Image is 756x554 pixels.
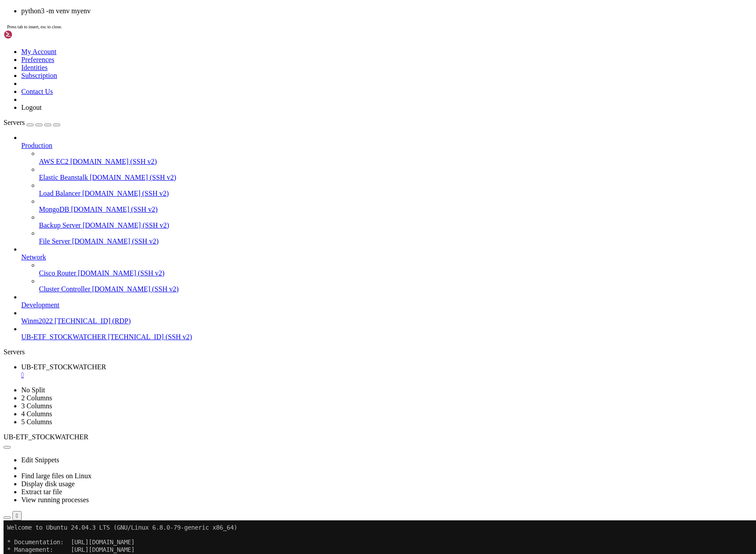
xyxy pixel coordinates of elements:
li: Production [21,134,752,245]
x-row: * Documentation: [URL][DOMAIN_NAME] [4,18,640,26]
span: Servers [4,119,25,126]
span: AWS EC2 [39,158,69,165]
li: Backup Server [DOMAIN_NAME] (SSH v2) [39,213,752,229]
x-row: Usage of /: 19.8% of 76.45GB [4,70,640,77]
li: Cluster Controller [DOMAIN_NAME] (SSH v2) [39,277,752,293]
span: ~/asx-scanner2.0 [74,247,131,254]
span: UB-ETF_STOCKWATCHER [21,363,106,371]
x-row: * Management: [URL][DOMAIN_NAME] [4,26,640,33]
a: No Split [21,386,45,394]
x-row: System load: 0.0 [4,62,640,70]
a: 3 Columns [21,402,52,410]
span: File Server [39,237,70,245]
li: UB-ETF_STOCKWATCHER [TECHNICAL_ID] (SSH v2) [21,325,752,341]
x-row: Processes: 142 [4,92,640,100]
a: Cluster Controller [DOMAIN_NAME] (SSH v2) [39,285,752,293]
li: Elastic Beanstalk [DOMAIN_NAME] (SSH v2) [39,166,752,182]
li: Cisco Router [DOMAIN_NAME] (SSH v2) [39,261,752,277]
li: MongoDB [DOMAIN_NAME] (SSH v2) [39,198,752,213]
span: ubuntu@vps-d35ccc65 [4,247,71,254]
a: Servers [4,119,60,126]
span: [DOMAIN_NAME] (SSH v2) [92,285,179,293]
a: Cisco Router [DOMAIN_NAME] (SSH v2) [39,269,752,277]
a: Identities [21,64,48,71]
a: Contact Us [21,88,53,95]
a: 4 Columns [21,410,52,418]
x-row: Expanded Security Maintenance for Applications is not enabled. [4,166,640,173]
span: ubuntu@vps-d35ccc65 [4,239,71,246]
a: Elastic Beanstalk [DOMAIN_NAME] (SSH v2) [39,174,752,182]
a: Preferences [21,56,54,63]
x-row: : $ python3 [4,247,640,254]
span: [TECHNICAL_ID] (RDP) [54,317,131,325]
span: Press tab to insert, esc to close. [7,24,62,29]
div:  [16,512,18,519]
li: Development [21,293,752,309]
a: UB-ETF_STOCKWATCHER [21,363,752,379]
a: My Account [21,48,57,55]
div: Servers [4,348,752,356]
a: Find large files on Linux [21,472,92,480]
x-row: Users logged in: 0 [4,99,640,107]
x-row: : $ cd asx-scanner2.0 [4,239,640,247]
span: UB-ETF_STOCKWATCHER [21,333,106,341]
span: [DOMAIN_NAME] (SSH v2) [70,158,157,165]
a: Backup Server [DOMAIN_NAME] (SSH v2) [39,221,752,229]
a: UB-ETF_STOCKWATCHER [TECHNICAL_ID] (SSH v2) [21,333,752,341]
span: UB-ETF_STOCKWATCHER [4,433,89,441]
x-row: [URL][DOMAIN_NAME] [4,151,640,159]
a: Logout [21,104,42,111]
li: python3 -m venv myenv [21,7,752,15]
li: Network [21,245,752,293]
span: [DOMAIN_NAME] (SSH v2) [90,174,177,181]
a: Extract tar file [21,488,62,496]
a: 2 Columns [21,394,52,402]
x-row: See [URL][DOMAIN_NAME] or run: sudo pro status [4,210,640,217]
a: MongoDB [DOMAIN_NAME] (SSH v2) [39,205,752,213]
a: Subscription [21,72,57,79]
span: Winm2022 [21,317,53,325]
span: Load Balancer [39,190,81,197]
span: Production [21,142,52,149]
span: Cluster Controller [39,285,90,293]
li: Load Balancer [DOMAIN_NAME] (SSH v2) [39,182,752,198]
x-row: * Strictly confined Kubernetes makes edge and IoT secure. Learn how MicroK8s [4,129,640,136]
span: MongoDB [39,205,69,213]
x-row: Welcome to Ubuntu 24.04.3 LTS (GNU/Linux 6.8.0-79-generic x86_64) [4,4,640,11]
span: [TECHNICAL_ID] (SSH v2) [108,333,192,341]
span: Elastic Beanstalk [39,174,88,181]
a: AWS EC2 [DOMAIN_NAME] (SSH v2) [39,158,752,166]
a: Development [21,301,752,309]
x-row: Memory usage: 23% [4,77,640,85]
span: [DOMAIN_NAME] (SSH v2) [83,221,170,229]
a: 5 Columns [21,418,52,426]
x-row: System information as of [DATE] [4,48,640,55]
a: File Server [DOMAIN_NAME] (SSH v2) [39,237,752,245]
div: (45, 33) [171,247,175,254]
a: Edit Snippets [21,456,59,464]
x-row: IPv6 address for ens3: [TECHNICAL_ID] [4,114,640,121]
a: Winm2022 [TECHNICAL_ID] (RDP) [21,317,752,325]
x-row: To see these additional updates run: apt list --upgradable [4,188,640,195]
li: Winm2022 [TECHNICAL_ID] (RDP) [21,309,752,325]
a: Load Balancer [DOMAIN_NAME] (SSH v2) [39,190,752,198]
span: [DOMAIN_NAME] (SSH v2) [78,269,165,277]
div:  [21,371,752,379]
span: [DOMAIN_NAME] (SSH v2) [82,190,169,197]
li: File Server [DOMAIN_NAME] (SSH v2) [39,229,752,245]
span: Network [21,253,46,261]
span: [DOMAIN_NAME] (SSH v2) [72,237,159,245]
span: Cisco Router [39,269,76,277]
img: Shellngn [4,30,54,39]
li: AWS EC2 [DOMAIN_NAME] (SSH v2) [39,150,752,166]
x-row: Swap usage: 0% [4,85,640,92]
x-row: 2 updates can be applied immediately. [4,180,640,188]
button:  [12,511,22,520]
span: ~ [74,239,78,246]
span: Development [21,301,59,309]
x-row: just raised the bar for easy, resilient and secure K8s cluster deployment. [4,136,640,143]
span: Backup Server [39,221,81,229]
x-row: IPv4 address for ens3: [TECHNICAL_ID] [4,107,640,114]
x-row: Last login: [DATE] from [TECHNICAL_ID] [4,232,640,239]
a: Display disk usage [21,480,75,488]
